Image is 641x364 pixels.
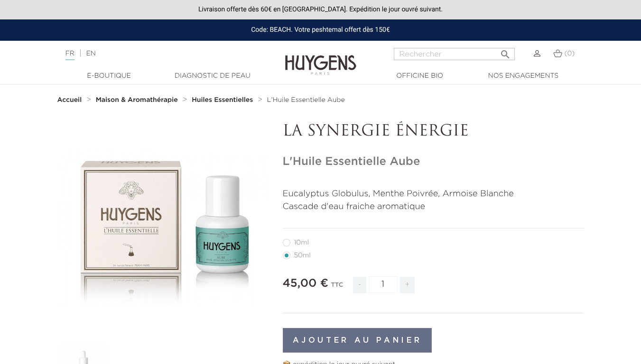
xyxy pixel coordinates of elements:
[500,46,511,57] i: 
[283,239,320,246] label: 10ml
[394,48,515,60] input: Rechercher
[96,96,180,104] a: Maison & Aromathérapie
[192,96,255,104] a: Huiles Essentielles
[283,328,432,353] button: Ajouter au panier
[497,45,514,58] button: 
[283,278,328,289] span: 45,00 €
[62,71,157,81] a: E-Boutique
[369,276,397,293] input: Quantité
[285,40,356,76] img: Huygens
[283,188,584,200] p: Eucalyptus Globulus, Menthe Poivrée, Armoise Blanche
[283,252,322,259] label: 50ml
[192,97,253,103] strong: Huiles Essentielles
[57,96,84,104] a: Accueil
[283,155,584,169] h1: L'Huile Essentielle Aube
[61,48,260,59] div: |
[353,277,366,293] span: -
[86,50,95,57] a: EN
[331,275,343,300] div: TTC
[476,71,571,81] a: Nos engagements
[372,71,467,81] a: Officine Bio
[165,71,260,81] a: Diagnostic de peau
[564,50,575,57] span: (0)
[283,200,584,213] p: Cascade d'eau fraiche aromatique
[283,123,584,141] p: LA SYNERGIE ÉNERGIE
[57,97,82,103] strong: Accueil
[96,97,178,103] strong: Maison & Aromathérapie
[65,50,74,60] a: FR
[267,96,345,104] a: L'Huile Essentielle Aube
[400,277,415,293] span: +
[267,97,345,103] span: L'Huile Essentielle Aube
